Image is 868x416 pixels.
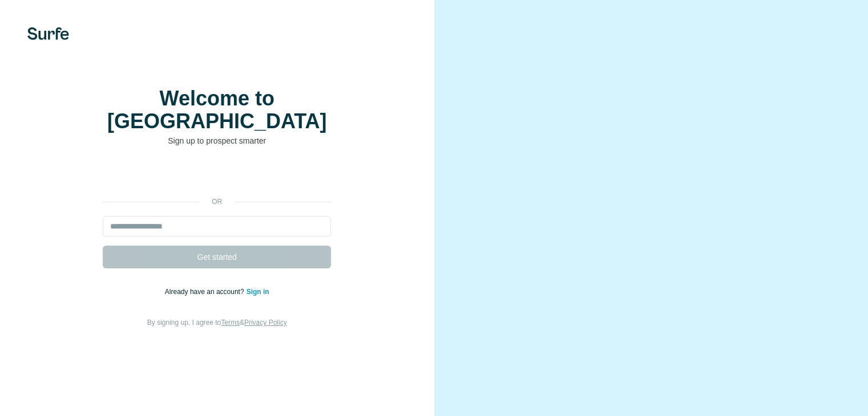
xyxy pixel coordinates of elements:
[165,288,247,296] span: Already have an account?
[221,319,240,327] a: Terms
[247,288,269,296] a: Sign in
[103,87,331,133] h1: Welcome to [GEOGRAPHIC_DATA]
[199,197,235,207] p: or
[27,27,69,40] img: Surfe's logo
[97,164,337,189] iframe: Sign in with Google Button
[147,319,287,327] span: By signing up, I agree to &
[244,319,287,327] a: Privacy Policy
[103,135,331,146] p: Sign up to prospect smarter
